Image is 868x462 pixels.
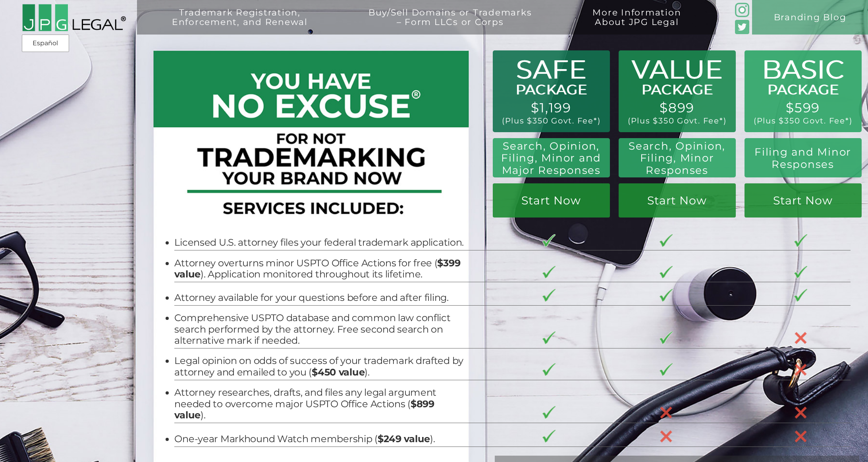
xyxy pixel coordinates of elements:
img: X-30-3.png [794,363,807,376]
a: Start Now [619,183,736,218]
img: checkmark-border-3.png [542,406,556,419]
img: checkmark-border-3.png [794,234,807,247]
a: Trademark Registration,Enforcement, and Renewal [146,8,334,42]
li: Attorney available for your questions before and after filing. [174,292,467,303]
img: 2016-logo-black-letters-3-r.png [22,4,126,32]
li: Attorney researches, drafts, and files any legal argument needed to overcome major USPTO Office A... [174,387,467,421]
img: checkmark-border-3.png [660,331,673,344]
b: $899 value [174,398,434,421]
b: $399 value [174,257,460,280]
img: checkmark-border-3.png [660,363,673,376]
img: checkmark-border-3.png [660,289,673,302]
img: Twitter_Social_Icon_Rounded_Square_Color-mid-green3-90.png [735,20,749,34]
h2: Filing and Minor Responses [751,146,854,170]
b: $249 value [378,433,430,445]
img: checkmark-border-3.png [794,289,807,302]
img: glyph-logo_May2016-green3-90.png [735,3,749,17]
li: Licensed U.S. attorney files your federal trademark application. [174,237,467,248]
li: Attorney overturns minor USPTO Office Actions for free ( ). Application monitored throughout its ... [174,258,467,280]
a: Start Now [745,183,862,218]
img: checkmark-border-3.png [542,430,556,443]
img: checkmark-border-3.png [660,266,673,279]
img: X-30-3.png [660,406,673,419]
li: One-year Markhound Watch membership ( ). [174,433,467,445]
li: Comprehensive USPTO database and common law conflict search performed by the attorney. Free secon... [174,312,467,346]
h2: Search, Opinion, Filing, Minor and Major Responses [498,140,605,177]
img: X-30-3.png [794,331,807,345]
img: X-30-3.png [660,430,673,443]
img: X-30-3.png [794,430,807,443]
a: Buy/Sell Domains or Trademarks– Form LLCs or Corps [342,8,558,42]
img: checkmark-border-3.png [542,363,556,376]
img: X-30-3.png [794,406,807,419]
img: checkmark-border-3.png [542,266,556,279]
img: checkmark-border-3.png [794,266,807,279]
img: checkmark-border-3.png [542,234,556,247]
h2: Search, Opinion, Filing, Minor Responses [625,140,729,177]
a: Español [24,36,67,50]
img: checkmark-border-3.png [542,289,556,302]
li: Legal opinion on odds of success of your trademark drafted by attorney and emailed to you ( ). [174,355,467,378]
b: $450 value [312,366,365,378]
img: checkmark-border-3.png [542,331,556,344]
img: checkmark-border-3.png [660,234,673,247]
a: Start Now [493,183,610,218]
a: More InformationAbout JPG Legal [567,8,707,42]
